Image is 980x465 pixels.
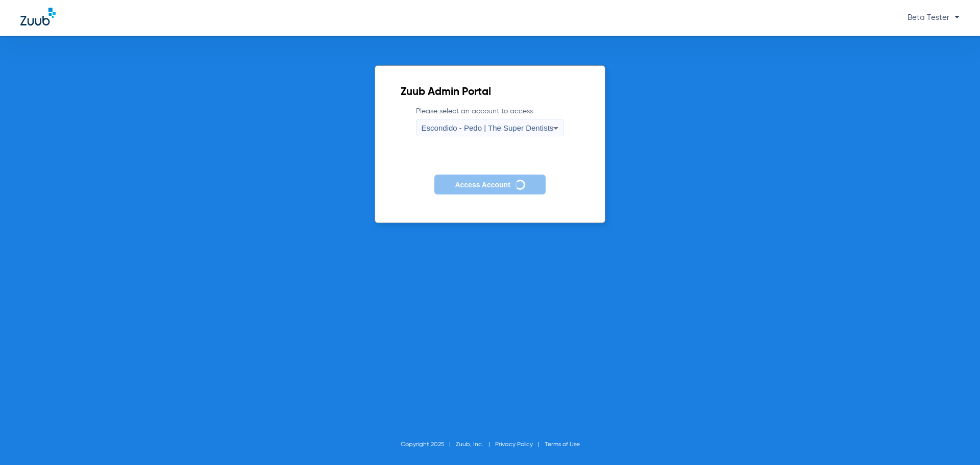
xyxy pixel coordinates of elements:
h2: Zuub Admin Portal [401,87,580,97]
li: Zuub, Inc. [456,439,495,450]
span: Beta Tester [908,14,960,21]
button: Access Account [434,175,545,194]
a: Terms of Use [545,442,580,448]
span: Access Account [455,181,510,189]
label: Please select an account to access [416,106,565,136]
li: Copyright 2025 [401,439,456,450]
a: Privacy Policy [495,442,533,448]
img: Zuub Logo [20,8,56,26]
span: Escondido - Pedo | The Super Dentists [422,124,554,132]
iframe: Chat Widget [929,416,980,465]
